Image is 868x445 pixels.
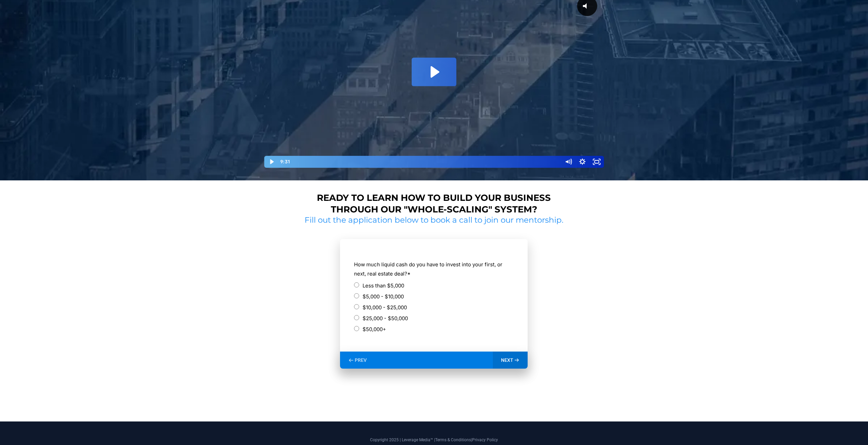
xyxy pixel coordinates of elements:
p: Copyright 2025 | Leverage Media™ | | [241,437,627,443]
span: NEXT [501,357,513,363]
h2: Fill out the application below to book a call to join our mentorship. [302,215,566,225]
label: $50,000+ [363,325,386,334]
a: Privacy Policy [472,437,498,442]
label: $25,000 - $50,000 [363,314,408,323]
span: PREV [355,357,367,363]
label: $10,000 - $25,000 [363,303,407,312]
label: How much liquid cash do you have to invest into your first, or next, real estate deal? [354,260,514,278]
label: Less than $5,000 [363,281,404,290]
strong: Ready to learn how to build your business through our "whole-scaling" system? [317,192,551,215]
a: Terms & Conditions [435,437,471,442]
label: $5,000 - $10,000 [363,292,404,301]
